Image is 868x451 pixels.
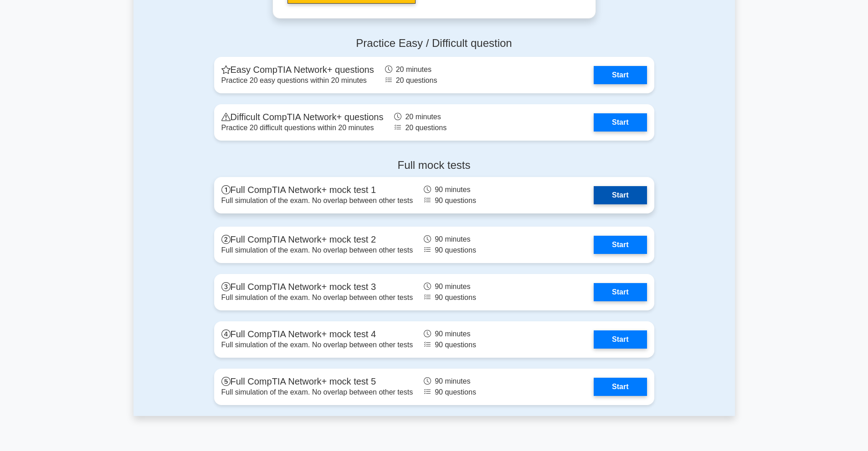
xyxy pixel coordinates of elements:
a: Start [594,330,647,349]
a: Start [594,186,647,204]
a: Start [594,66,647,84]
a: Start [594,236,647,254]
a: Start [594,113,647,132]
h4: Full mock tests [214,159,654,172]
a: Start [594,378,647,396]
a: Start [594,283,647,301]
h4: Practice Easy / Difficult question [214,37,654,50]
